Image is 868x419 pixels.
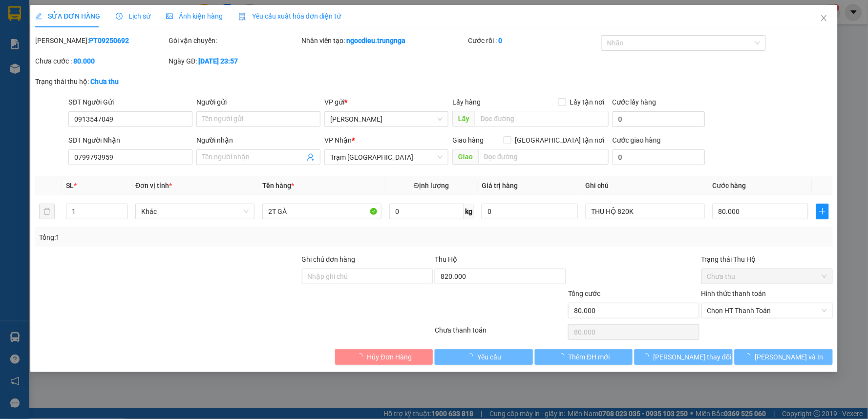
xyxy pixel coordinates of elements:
[35,76,200,87] div: Trạng thái thu hộ:
[5,42,67,52] li: VP [PERSON_NAME]
[116,13,123,20] span: clock-circle
[453,98,481,106] span: Lấy hàng
[347,37,406,44] b: ngocdieu.trungnga
[238,12,341,20] span: Yêu cầu xuất hóa đơn điện tử
[643,353,654,360] span: loading
[713,182,746,189] span: Cước hàng
[196,97,320,107] div: Người gửi
[707,269,827,284] span: Chưa thu
[135,182,172,189] span: Đơn vị tính
[5,54,64,83] b: T1 [PERSON_NAME], P Phú Thuỷ
[582,176,709,195] th: Ghi chú
[475,111,609,126] input: Dọc đường
[166,12,223,20] span: Ảnh kiện hàng
[89,37,129,44] b: PT09250692
[73,57,95,65] b: 80.000
[468,35,600,46] div: Cước rồi :
[701,254,833,265] div: Trạng thái Thu Hộ
[196,135,320,146] div: Người nhận
[169,56,300,66] div: Ngày GD:
[35,12,100,20] span: SỬA ĐƠN HÀNG
[302,269,433,284] input: Ghi chú đơn hàng
[735,349,833,365] button: [PERSON_NAME] và In
[35,35,167,46] div: [PERSON_NAME]:
[613,149,705,165] input: Cước giao hàng
[755,352,824,362] span: [PERSON_NAME] và In
[453,111,475,126] span: Lấy
[820,14,828,22] span: close
[613,111,705,127] input: Cước lấy hàng
[68,97,192,107] div: SĐT Người Gửi
[331,150,443,165] span: Trạm Sài Gòn
[701,290,766,297] label: Hình thức thanh toán
[707,303,827,318] span: Chọn HT Thanh Toán
[90,78,119,85] b: Chưa thu
[466,353,477,360] span: loading
[302,255,356,263] label: Ghi chú đơn hàng
[810,5,838,32] button: Close
[535,349,633,365] button: Thêm ĐH mới
[477,352,501,362] span: Yêu cầu
[66,182,74,189] span: SL
[335,349,433,365] button: Hủy Đơn Hàng
[198,57,238,65] b: [DATE] 23:57
[325,136,352,144] span: VP Nhận
[558,353,569,360] span: loading
[5,54,12,61] span: environment
[39,232,335,243] div: Tổng: 1
[464,204,474,219] span: kg
[613,136,661,144] label: Cước giao hàng
[116,12,150,20] span: Lịch sử
[5,5,39,39] img: logo.jpg
[635,349,733,365] button: [PERSON_NAME] thay đổi
[817,208,828,215] span: plus
[67,42,130,74] li: VP Trạm [GEOGRAPHIC_DATA]
[367,352,412,362] span: Hủy Đơn Hàng
[325,97,449,107] div: VP gửi
[262,182,294,189] span: Tên hàng
[435,255,457,263] span: Thu Hộ
[654,352,732,362] span: [PERSON_NAME] thay đổi
[816,204,828,219] button: plus
[568,290,600,297] span: Tổng cước
[499,37,503,44] b: 0
[307,153,315,161] span: user-add
[166,13,173,20] span: picture
[613,98,656,106] label: Cước lấy hàng
[434,325,567,342] div: Chưa thanh toán
[586,204,705,219] input: Ghi Chú
[238,13,246,21] img: icon
[68,135,192,146] div: SĐT Người Nhận
[435,349,533,365] button: Yêu cầu
[414,182,449,189] span: Định lượng
[302,35,466,46] div: Nhân viên tạo:
[479,149,609,165] input: Dọc đường
[453,136,484,144] span: Giao hàng
[569,352,610,362] span: Thêm ĐH mới
[35,56,167,66] div: Chưa cước :
[331,112,443,126] span: Phan Thiết
[511,135,609,146] span: [GEOGRAPHIC_DATA] tận nơi
[453,149,479,165] span: Giao
[35,13,42,20] span: edit
[141,204,249,219] span: Khác
[744,353,755,360] span: loading
[566,97,609,107] span: Lấy tận nơi
[5,5,142,23] li: Trung Nga
[169,35,300,46] div: Gói vận chuyển:
[356,353,367,360] span: loading
[39,204,55,219] button: delete
[482,182,518,189] span: Giá trị hàng
[262,204,381,219] input: VD: Bàn, Ghế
